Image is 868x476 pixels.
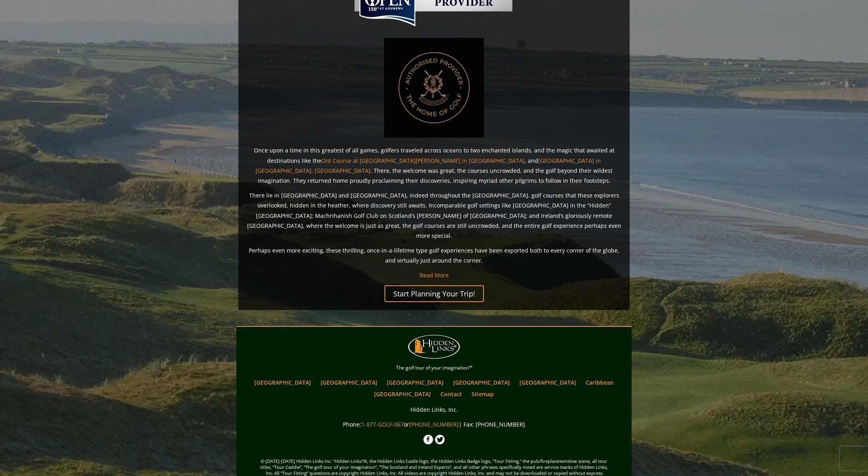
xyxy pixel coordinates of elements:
[317,377,381,388] a: [GEOGRAPHIC_DATA]
[246,190,622,241] p: There lie in [GEOGRAPHIC_DATA] and [GEOGRAPHIC_DATA], indeed throughout the [GEOGRAPHIC_DATA], go...
[246,145,622,186] p: Once upon a time in this greatest of all games, golfers traveled across oceans to two enchanted i...
[420,271,449,279] a: Read More
[384,285,484,302] a: Start Planning Your Trip!
[436,388,466,400] a: Contact
[321,157,525,164] a: Old Course at [GEOGRAPHIC_DATA][PERSON_NAME] in [GEOGRAPHIC_DATA]
[246,245,622,265] p: Perhaps even more exciting, these thrilling, once-in-a-lifetime type golf experiences have been e...
[256,157,601,174] a: [GEOGRAPHIC_DATA] in [GEOGRAPHIC_DATA], [GEOGRAPHIC_DATA]
[409,421,459,428] a: [PHONE_NUMBER]
[250,377,315,388] a: [GEOGRAPHIC_DATA]
[361,421,404,428] a: 1-877-GOLF-067
[238,363,630,372] p: The golf tour of your imagination™
[423,435,433,444] img: Facebook
[468,388,498,400] a: Sitemap
[515,377,580,388] a: [GEOGRAPHIC_DATA]
[370,388,435,400] a: [GEOGRAPHIC_DATA]
[582,377,618,388] a: Caribbean
[449,377,514,388] a: [GEOGRAPHIC_DATA]
[238,405,630,415] p: Hidden Links, Inc.
[435,435,445,444] img: Twitter
[238,419,630,429] p: Phone: or | Fax: [PHONE_NUMBER]
[383,377,448,388] a: [GEOGRAPHIC_DATA]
